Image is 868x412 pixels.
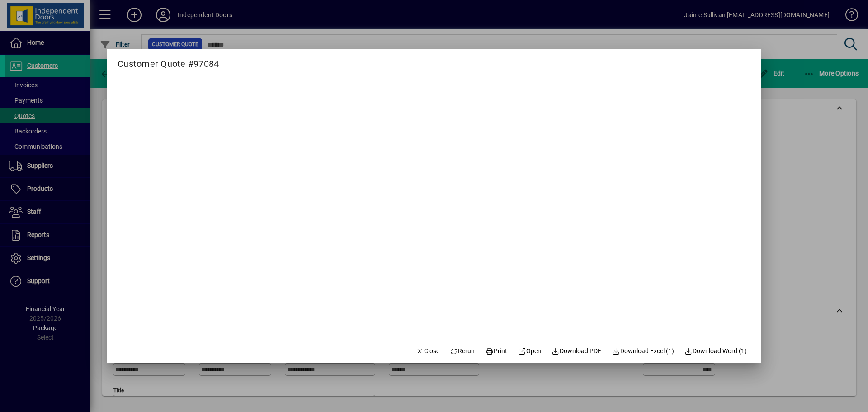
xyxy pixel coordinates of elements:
span: Open [518,346,541,356]
span: Download PDF [552,346,602,356]
a: Download PDF [548,343,605,360]
span: Print [486,346,507,356]
button: Close [412,343,443,360]
button: Print [482,343,511,360]
button: Download Excel (1) [609,343,678,360]
button: Download Word (1) [681,343,751,360]
span: Rerun [450,346,475,356]
span: Download Word (1) [685,346,747,356]
span: Download Excel (1) [612,346,674,356]
span: Close [416,346,439,356]
a: Open [514,343,545,360]
h2: Customer Quote #97084 [107,49,230,71]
